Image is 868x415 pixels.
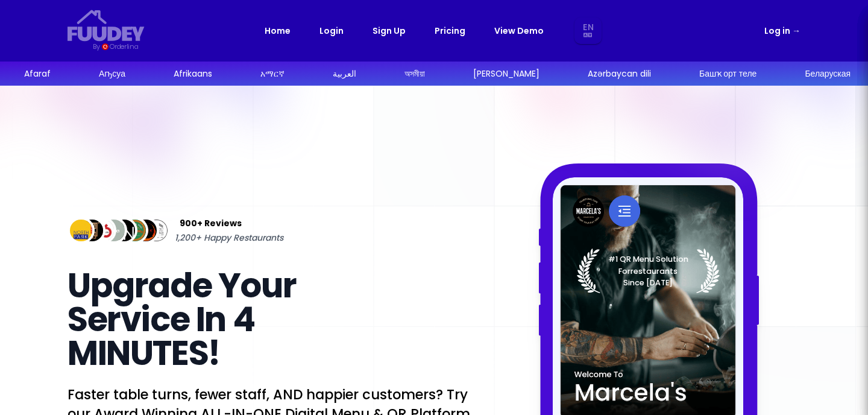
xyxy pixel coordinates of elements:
[99,68,125,80] div: Аҧсуа
[260,68,285,80] div: አማርኛ
[89,217,116,244] img: Review Img
[111,217,138,244] img: Review Img
[435,24,465,38] a: Pricing
[100,217,127,244] img: Review Img
[577,249,720,293] img: Laurel
[24,68,51,80] div: Afaraf
[78,217,105,244] img: Review Img
[404,68,425,80] div: অসমীয়া
[473,68,539,80] div: [PERSON_NAME]
[265,24,291,38] a: Home
[588,68,651,80] div: Azərbaycan dili
[68,10,145,42] svg: {/* Added fill="currentColor" here */} {/* This rectangle defines the background. Its explicit fi...
[133,217,160,244] img: Review Img
[319,24,344,38] a: Login
[180,216,242,230] span: 900+ Reviews
[68,217,95,244] img: Review Img
[143,217,170,244] img: Review Img
[122,217,149,244] img: Review Img
[333,68,356,80] div: العربية
[175,230,283,245] span: 1,200+ Happy Restaurants
[93,42,99,52] div: By
[699,68,756,80] div: Башҡорт теле
[764,24,800,38] a: Log in
[174,68,212,80] div: Afrikaans
[110,42,138,52] div: Orderlina
[68,262,296,377] span: Upgrade Your Service In 4 MINUTES!
[805,68,851,80] div: Беларуская
[494,24,544,38] a: View Demo
[792,25,800,37] span: →
[373,24,406,38] a: Sign Up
